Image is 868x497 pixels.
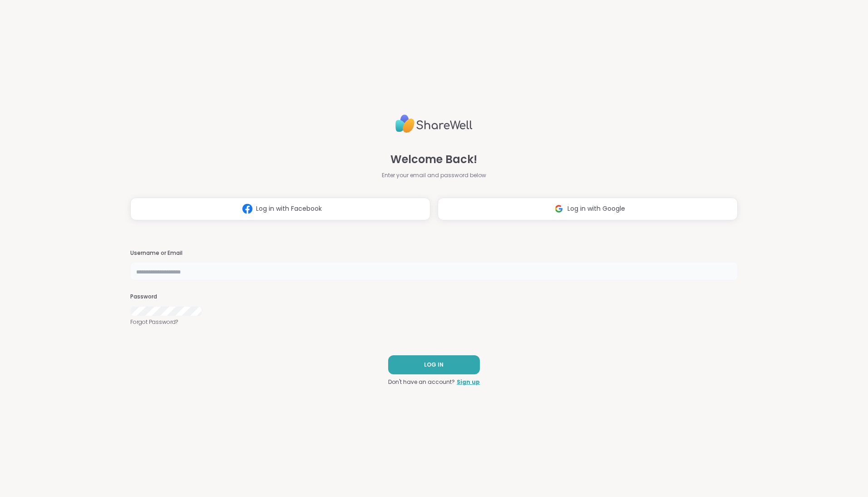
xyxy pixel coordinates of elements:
a: Forgot Password? [130,318,738,326]
button: LOG IN [388,355,480,374]
span: Enter your email and password below [382,171,486,179]
span: Don't have an account? [388,378,455,386]
span: Welcome Back! [390,151,477,168]
img: ShareWell Logo [395,111,473,137]
button: Log in with Facebook [130,198,430,220]
img: ShareWell Logomark [550,200,567,217]
button: Log in with Google [438,198,738,220]
span: LOG IN [424,361,444,369]
h3: Password [130,293,738,301]
span: Log in with Facebook [256,204,322,214]
img: ShareWell Logomark [239,200,256,217]
span: Log in with Google [567,204,625,214]
a: Sign up [457,378,480,386]
h3: Username or Email [130,249,738,257]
